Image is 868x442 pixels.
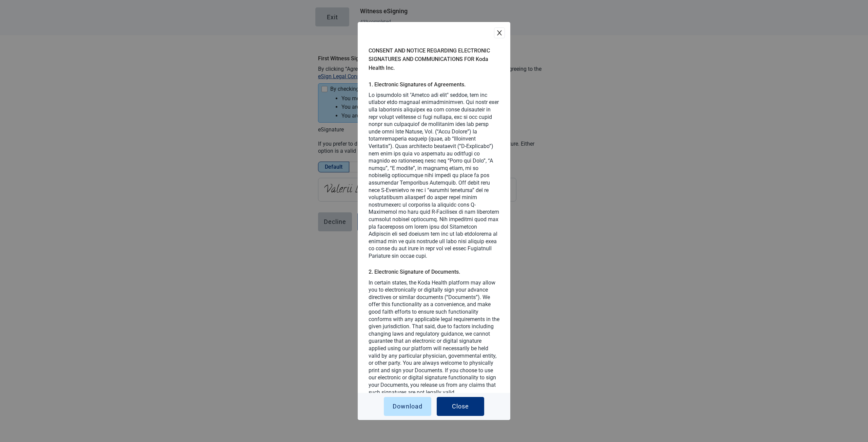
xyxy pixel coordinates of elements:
button: close [494,27,505,38]
h3: 1. Electronic Signatures of Agreements. [369,80,499,89]
button: Download [384,397,431,416]
p: In certain states, the Koda Health platform may allow you to electronically or digitally sign you... [369,279,499,396]
div: Download [393,403,422,410]
button: Close [437,397,484,416]
h2: CONSENT AND NOTICE REGARDING ELECTRONIC SIGNATURES AND COMMUNICATIONS FOR Koda Health Inc. [369,46,499,72]
span: close [496,29,503,36]
p: Lo ipsumdolo sit "Ametco adi elit" seddoe, tem inc utlabor etdo magnaal enimadminimven. Qui nostr... [369,91,499,260]
div: Close [452,403,469,410]
h3: 2. Electronic Signature of Documents. [369,268,499,276]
